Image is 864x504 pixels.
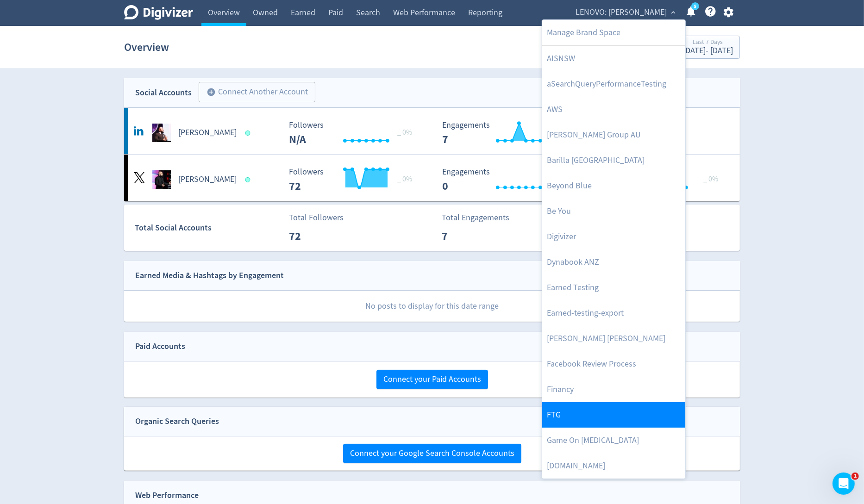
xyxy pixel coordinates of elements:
[542,428,685,453] a: Game On [MEDICAL_DATA]
[542,300,685,326] a: Earned-testing-export
[542,46,685,71] a: AISNSW
[542,275,685,300] a: Earned Testing
[542,351,685,377] a: Facebook Review Process
[542,326,685,351] a: [PERSON_NAME] [PERSON_NAME]
[542,249,685,275] a: Dynabook ANZ
[542,377,685,402] a: Financy
[542,20,685,45] a: Manage Brand Space
[542,402,685,428] a: FTG
[542,97,685,122] a: AWS
[833,473,855,495] iframe: Intercom live chat
[542,122,685,148] a: [PERSON_NAME] Group AU
[542,224,685,249] a: Digivizer
[851,473,859,480] span: 1
[542,453,685,479] a: [DOMAIN_NAME]
[542,199,685,224] a: Be You
[542,173,685,199] a: Beyond Blue
[542,71,685,97] a: aSearchQueryPerformanceTesting
[542,148,685,173] a: Barilla [GEOGRAPHIC_DATA]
